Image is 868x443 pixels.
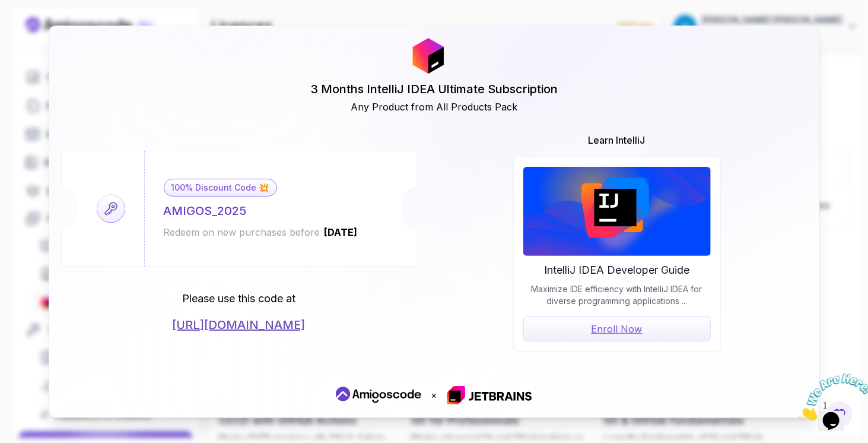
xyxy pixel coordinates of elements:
[5,5,78,52] img: Chat attention grabber
[523,283,711,307] p: Maximize IDE efficiency with IntelliJ IDEA for diverse programming applications ...
[523,262,711,279] h2: IntelliJ IDEA Developer Guide
[351,100,517,114] h2: Any Product from All Products Pack
[513,133,721,147] h1: Learn IntelliJ
[164,179,277,197] div: 100% Discount Code 💥
[523,317,711,341] a: Enroll Now
[794,369,868,425] iframe: chat widget
[164,202,247,219] div: AMIGOS_2025
[164,225,359,239] div: Redeem on new purchases before
[523,167,711,256] img: JetBrains Logo
[173,317,306,333] a: [URL][DOMAIN_NAME]
[431,388,437,402] p: ×
[182,290,295,307] p: Please use this code at
[323,226,359,238] span: [DATE]
[310,81,558,97] h1: 3 Months IntelliJ IDEA Ultimate Subscription
[5,5,9,15] span: 1
[411,38,446,74] img: JetBrains Logo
